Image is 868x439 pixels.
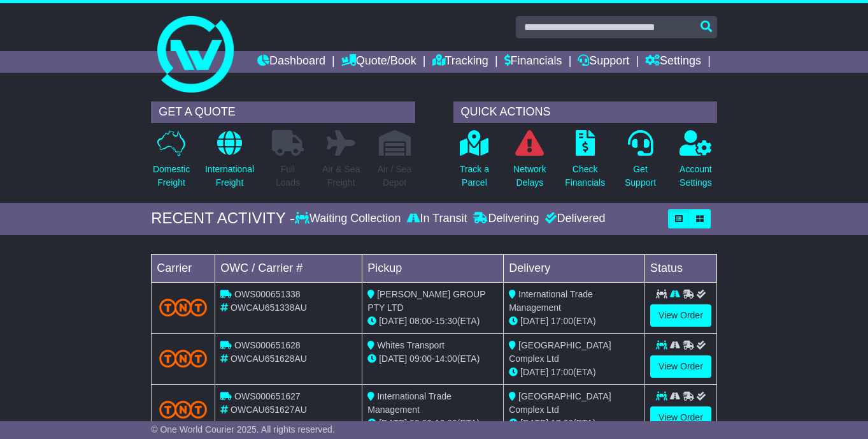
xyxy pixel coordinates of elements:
p: Full Loads [272,163,304,190]
p: Air & Sea Freight [322,163,360,190]
div: In Transit [404,212,470,226]
p: Get Support [625,163,656,190]
a: InternationalFreight [204,130,255,197]
span: [DATE] [379,418,407,428]
p: Network Delays [513,163,546,190]
span: OWS000651628 [234,340,301,350]
a: Settings [645,51,701,73]
span: 15:30 [435,316,457,326]
a: Tracking [432,51,488,73]
p: Track a Parcel [460,163,489,190]
span: 08:00 [409,316,432,326]
span: Whites Transport [377,340,445,350]
div: (ETA) [509,417,639,430]
td: Pickup [362,254,504,282]
a: GetSupport [624,130,657,197]
span: 14:00 [435,353,457,364]
p: Domestic Freight [153,163,190,190]
span: [GEOGRAPHIC_DATA] Complex Ltd [509,340,611,364]
span: [DATE] [520,367,548,377]
div: Waiting Collection [295,212,404,226]
span: [PERSON_NAME] GROUP PTY LTD [367,289,485,313]
span: International Trade Management [509,289,593,313]
a: View Order [650,355,711,378]
span: 09:00 [409,418,432,428]
span: 17:00 [551,418,573,428]
div: - (ETA) [367,352,498,366]
span: 17:00 [551,316,573,326]
p: Check Financials [565,163,605,190]
a: Quote/Book [341,51,416,73]
span: International Trade Management [367,391,452,415]
span: OWS000651627 [234,391,301,401]
div: - (ETA) [367,417,498,430]
span: 16:00 [435,418,457,428]
a: NetworkDelays [513,130,546,197]
span: OWS000651338 [234,289,301,299]
div: RECENT ACTIVITY - [151,209,295,228]
div: - (ETA) [367,315,498,328]
img: TNT_Domestic.png [159,350,207,367]
p: Air / Sea Depot [378,163,412,190]
a: CheckFinancials [564,130,606,197]
span: OWCAU651627AU [231,405,307,415]
span: OWCAU651338AU [231,302,307,313]
td: Status [645,254,717,282]
span: © One World Courier 2025. All rights reserved. [151,424,335,435]
span: 17:00 [551,367,573,377]
p: International Freight [205,163,254,190]
a: View Order [650,304,711,327]
a: Dashboard [257,51,325,73]
a: Financials [504,51,562,73]
div: Delivered [542,212,605,226]
span: [DATE] [379,353,407,364]
a: Track aParcel [459,130,490,197]
a: AccountSettings [679,130,713,197]
div: Delivering [470,212,542,226]
div: QUICK ACTIONS [453,101,717,123]
p: Account Settings [679,163,712,190]
td: OWC / Carrier # [215,254,362,282]
td: Delivery [504,254,645,282]
img: TNT_Domestic.png [159,401,207,418]
span: [DATE] [379,316,407,326]
div: (ETA) [509,366,639,379]
a: DomesticFreight [152,130,190,197]
div: (ETA) [509,315,639,328]
td: Carrier [152,254,215,282]
span: [GEOGRAPHIC_DATA] Complex Ltd [509,391,611,415]
span: 09:00 [409,353,432,364]
a: View Order [650,406,711,429]
span: OWCAU651628AU [231,353,307,364]
span: [DATE] [520,418,548,428]
span: [DATE] [520,316,548,326]
img: TNT_Domestic.png [159,299,207,316]
div: GET A QUOTE [151,101,415,123]
a: Support [578,51,629,73]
